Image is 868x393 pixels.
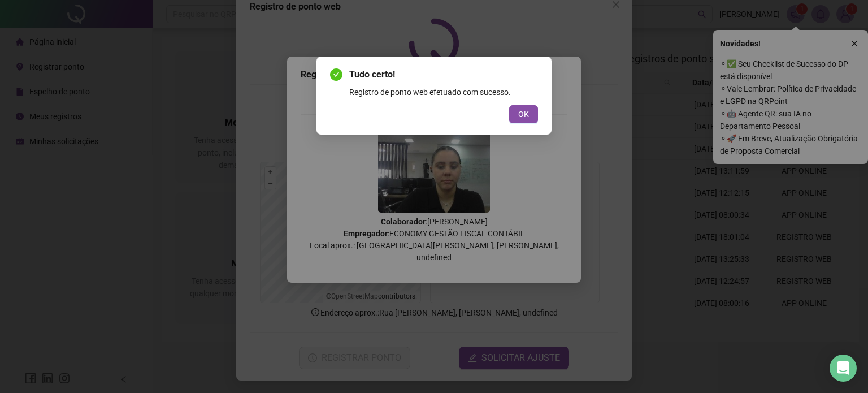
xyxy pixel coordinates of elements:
[830,355,857,382] div: Open Intercom Messenger
[349,68,538,81] span: Tudo certo!
[509,105,538,123] button: OK
[349,86,538,98] div: Registro de ponto web efetuado com sucesso.
[330,68,342,81] span: check-circle
[518,108,529,120] span: OK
